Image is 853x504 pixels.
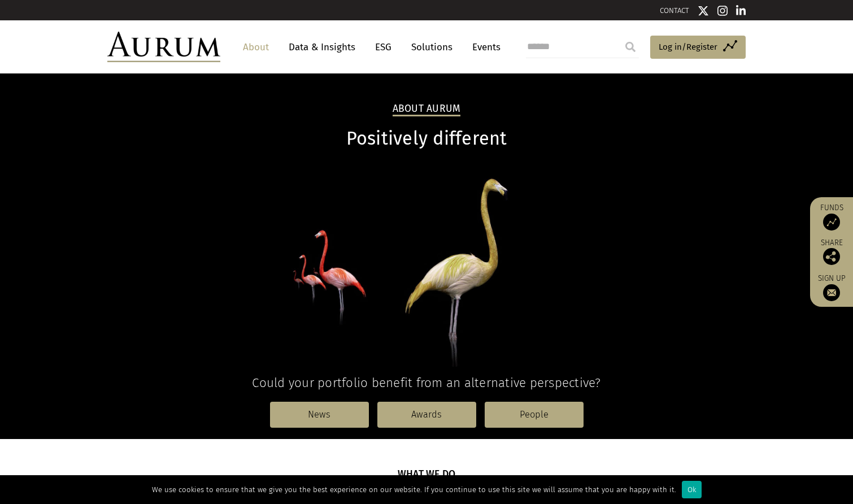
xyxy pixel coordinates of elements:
span: Log in/Register [659,40,717,54]
a: Solutions [406,37,458,58]
h1: Positively different [107,128,746,150]
a: Funds [816,203,847,231]
a: Sign up [816,273,847,301]
a: People [485,402,584,428]
a: Events [467,37,501,58]
a: CONTACT [660,6,689,15]
a: News [270,402,369,428]
div: Share [816,239,847,265]
h2: About Aurum [393,103,461,116]
img: Linkedin icon [736,5,746,16]
img: Access Funds [823,214,840,231]
img: Sign up to our newsletter [823,284,840,301]
a: Log in/Register [650,36,746,59]
img: Twitter icon [698,5,709,16]
div: Ok [682,481,702,498]
img: Instagram icon [717,5,728,16]
input: Submit [619,36,642,58]
a: About [237,37,275,58]
a: Data & Insights [283,37,361,58]
img: Aurum [107,32,220,62]
a: Awards [377,402,476,428]
h4: Could your portfolio benefit from an alternative perspective? [107,375,746,390]
a: ESG [369,37,397,58]
h5: What we do [398,467,456,483]
img: Share this post [823,248,840,265]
